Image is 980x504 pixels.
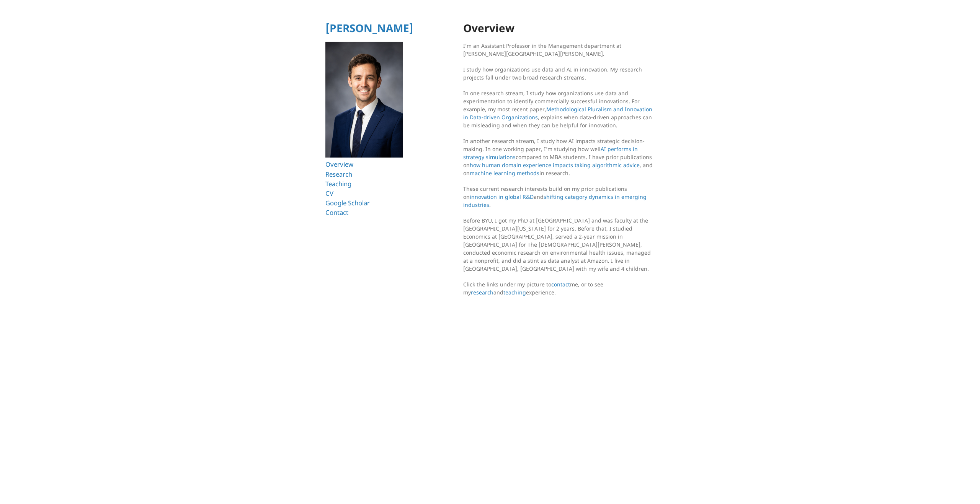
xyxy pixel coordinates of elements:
img: Ryan T Allen HBS [325,42,403,158]
p: In one research stream, I study how organizations use data and experimentation to identify commer... [463,89,655,129]
a: innovation in global R&D [470,193,534,200]
p: Before BYU, I got my PhD at [GEOGRAPHIC_DATA] and was faculty at the [GEOGRAPHIC_DATA][US_STATE] ... [463,216,655,273]
a: teaching [503,289,526,296]
a: machine learning methods [470,169,539,177]
a: research [471,289,493,296]
p: I’m an Assistant Professor in the Management department at [PERSON_NAME][GEOGRAPHIC_DATA][PERSON_... [463,42,655,58]
a: CV [325,189,333,198]
p: These current research interests build on my prior publications on and . [463,185,655,209]
p: Click the links under my picture to me, or to see my and experience. [463,280,655,296]
a: Methodological Pluralism and Innovation in Data-driven Organizations [463,106,652,121]
a: [PERSON_NAME] [325,21,413,35]
a: shifting category dynamics in emerging industries [463,193,647,208]
h1: Overview [463,22,655,34]
a: Google Scholar [325,198,370,207]
a: how human domain experience impacts taking algorithmic advice [470,161,640,169]
p: I study how organizations use data and AI in innovation. My research projects fall under two broa... [463,65,655,81]
a: Overview [325,160,353,169]
a: Teaching [325,179,351,188]
a: Contact [325,208,348,217]
a: contact [551,281,570,288]
a: AI performs in strategy simulations [463,145,638,161]
p: In another research stream, I study how AI impacts strategic decision-making. In one working pape... [463,137,655,177]
a: Research [325,170,352,179]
